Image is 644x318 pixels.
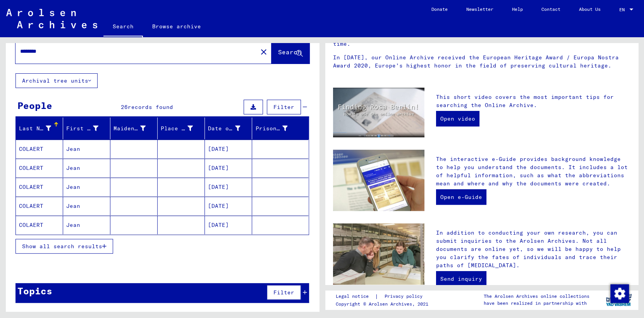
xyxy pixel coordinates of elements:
div: Date of Birth [208,122,252,135]
div: Maiden Name [113,124,146,133]
mat-cell: Jean [63,197,110,215]
p: Copyright © Arolsen Archives, 2021 [336,301,431,308]
mat-cell: Jean [63,178,110,196]
button: Archival tree units [15,73,98,88]
mat-cell: COLAERT [16,197,63,215]
div: Prisoner # [255,122,299,135]
mat-cell: COLAERT [16,159,63,177]
mat-icon: close [259,47,268,57]
div: First Name [66,122,110,135]
mat-cell: COLAERT [16,140,63,158]
p: The Arolsen Archives online collections [483,293,589,300]
div: Topics [17,284,52,298]
a: Search [103,17,143,37]
p: In [DATE], our Online Archive received the European Heritage Award / Europa Nostra Award 2020, Eu... [333,54,631,70]
mat-cell: [DATE] [205,159,252,177]
mat-header-cell: First Name [63,118,110,139]
span: 26 [121,104,128,111]
mat-cell: [DATE] [205,178,252,196]
img: video.jpg [333,88,424,137]
div: Place of Birth [161,122,204,135]
mat-header-cell: Date of Birth [205,118,252,139]
div: First Name [66,124,98,133]
p: The interactive e-Guide provides background knowledge to help you understand the documents. It in... [436,155,630,188]
mat-header-cell: Prisoner # [252,118,308,139]
a: Privacy policy [378,292,431,301]
div: People [17,99,52,112]
span: Filter [273,104,294,111]
div: Last Name [19,122,63,135]
mat-header-cell: Last Name [16,118,63,139]
img: yv_logo.png [604,290,633,309]
mat-cell: [DATE] [205,140,252,158]
p: This short video covers the most important tips for searching the Online Archive. [436,93,630,109]
p: In addition to conducting your own research, you can submit inquiries to the Arolsen Archives. No... [436,229,630,270]
div: Prisoner # [255,124,287,133]
div: Place of Birth [161,124,193,133]
a: Legal notice [336,292,374,301]
div: Maiden Name [113,122,157,135]
button: Search [271,40,309,64]
a: Open video [436,111,479,126]
a: Open e-Guide [436,189,486,205]
button: Show all search results [15,239,113,254]
button: Filter [267,100,301,114]
span: Show all search results [22,243,102,250]
mat-cell: Jean [63,159,110,177]
mat-header-cell: Maiden Name [110,118,158,139]
div: Date of Birth [208,124,240,133]
img: Arolsen_neg.svg [6,9,97,28]
img: eguide.jpg [333,150,424,211]
span: Filter [273,289,294,296]
a: Browse archive [143,17,210,36]
span: Search [278,48,301,56]
div: | [336,292,431,301]
button: Filter [267,285,301,300]
img: Change consent [610,284,629,303]
mat-cell: [DATE] [205,216,252,234]
mat-cell: COLAERT [16,178,63,196]
mat-cell: Jean [63,140,110,158]
div: Change consent [610,284,629,302]
mat-cell: Jean [63,216,110,234]
p: have been realized in partnership with [483,300,589,307]
mat-select-trigger: EN [619,7,625,12]
div: Last Name [19,124,51,133]
button: Clear [256,44,271,59]
img: inquiries.jpg [333,223,424,285]
span: records found [128,104,173,111]
a: Send inquiry [436,271,486,287]
mat-header-cell: Place of Birth [158,118,205,139]
mat-cell: [DATE] [205,197,252,215]
mat-cell: COLAERT [16,216,63,234]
